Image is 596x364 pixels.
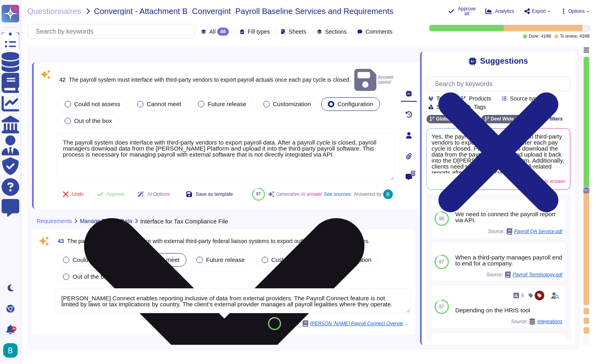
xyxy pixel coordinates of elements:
div: 9+ [12,326,16,331]
span: Requirements [37,218,72,224]
span: 87 [439,259,444,264]
input: Search by keywords [32,24,195,38]
textarea: [PERSON_NAME] Connect enables reporting inclusive of data from external providers. The Payroll Co... [55,288,410,313]
span: 0 [411,171,415,176]
img: user [3,343,18,358]
span: Source: [511,318,562,325]
span: Future release [208,101,246,107]
span: 43 [55,238,64,244]
span: To review: [560,34,578,38]
span: Requirements [37,344,72,350]
div: 88 [217,28,229,36]
span: Done: [529,34,539,38]
span: Comments [366,29,393,34]
span: Sections [325,29,347,34]
span: The payroll system must interface with third-party vendors to export payroll actuals once each pa... [69,76,351,83]
div: When a third-party manages payroll end to end for a company. [455,254,562,266]
span: 87 [256,192,261,196]
span: Analytics [495,9,514,14]
span: Configuration [337,101,373,107]
span: Out of the box [74,117,112,124]
span: All [209,29,216,34]
span: Source: [487,271,562,278]
button: user [2,342,23,359]
button: Analytics [485,8,514,14]
span: 43 / 88 [580,34,590,38]
button: Approve all [448,6,476,16]
span: Could not assess [74,101,120,107]
div: Depending on the HRIS tool [455,307,562,313]
span: Options [568,9,585,14]
span: Fill types [248,29,270,34]
span: Integrations [537,319,562,324]
span: Convergint - Attachment B_Convergint_Payroll Baseline Services and Requirements [94,7,394,15]
span: Payroll Terminology.pdf [513,272,562,277]
span: Sheets [289,29,306,34]
span: 85 [272,321,277,326]
span: Export [532,9,546,14]
span: Customization [273,101,311,107]
span: 42 [56,77,66,82]
span: 41 / 88 [541,34,551,38]
span: 88 [439,216,444,221]
span: Answer saved [354,67,394,93]
span: Approve all [458,6,476,16]
span: Cannot meet [147,101,181,107]
span: 87 [439,304,444,309]
span: Questionnaires [27,7,81,15]
input: Search by keywords [431,77,570,91]
img: user [383,189,393,199]
textarea: The payroll system does interface with third-party vendors to export payroll data. After a payrol... [56,133,394,181]
span: 8 [521,293,524,298]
